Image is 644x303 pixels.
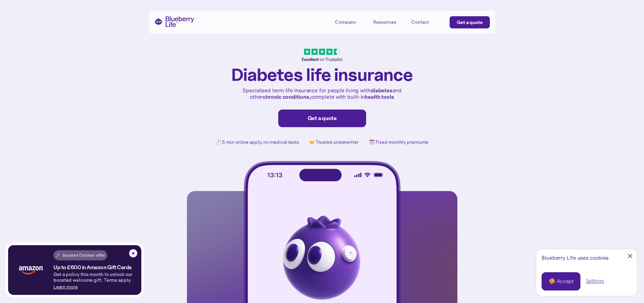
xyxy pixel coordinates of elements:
[335,19,356,25] div: Company
[335,16,365,27] div: Company
[369,139,429,145] p: 🗓️ Fixed monthly premiums
[285,115,359,122] div: Get a quote
[549,278,573,285] div: 🍪 Accept
[373,16,404,27] div: Resources
[623,249,637,263] a: Close Cookie Popup
[263,93,311,100] strong: chronic conditions,
[231,65,413,84] h1: Diabetes life insurance
[542,255,631,261] div: Blueberry Life uses cookies
[457,19,483,26] div: Get a quote
[154,16,194,27] a: home
[586,278,604,285] a: Settings
[216,139,299,145] p: ⏱️ 5 min online apply, no medical tests
[278,110,366,127] a: Get a quote
[55,252,105,259] div: 🚀 Boosted October offer
[53,284,78,290] a: Learn more
[411,16,442,27] a: Contact
[53,272,141,283] p: Get a policy this month to unlock our boosted welcome gift. Terms apply.
[373,19,396,25] div: Resources
[53,264,132,270] h4: Up to £600 in Amazon Gift Cards
[365,93,394,100] strong: health tools
[630,256,630,256] div: Close Cookie Popup
[450,16,490,28] a: Get a quote
[371,87,392,94] strong: diabetes
[309,139,359,145] p: 🤝 Trusted underwriter
[411,19,429,25] div: Contact
[542,272,580,290] a: 🍪 Accept
[241,87,403,100] p: Specialised term life insurance for people living with and other complete with built-in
